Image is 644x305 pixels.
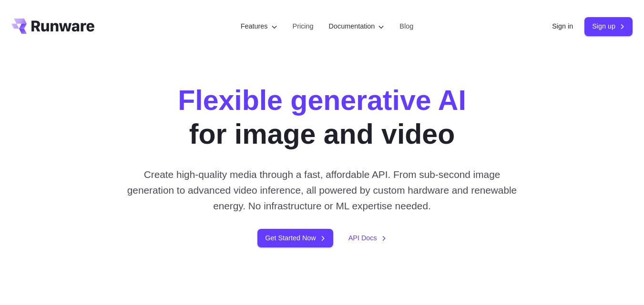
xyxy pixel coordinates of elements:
a: Blog [399,21,413,32]
label: Features [241,21,277,32]
a: Sign in [552,21,573,32]
label: Documentation [329,21,385,32]
a: Go to / [11,19,94,34]
strong: Flexible generative AI [178,85,466,116]
a: Get Started Now [257,229,333,247]
a: API Docs [348,233,387,244]
h1: for image and video [178,84,466,151]
p: Create high-quality media through a fast, affordable API. From sub-second image generation to adv... [123,167,521,214]
a: Sign up [584,17,633,36]
a: Pricing [293,21,314,32]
